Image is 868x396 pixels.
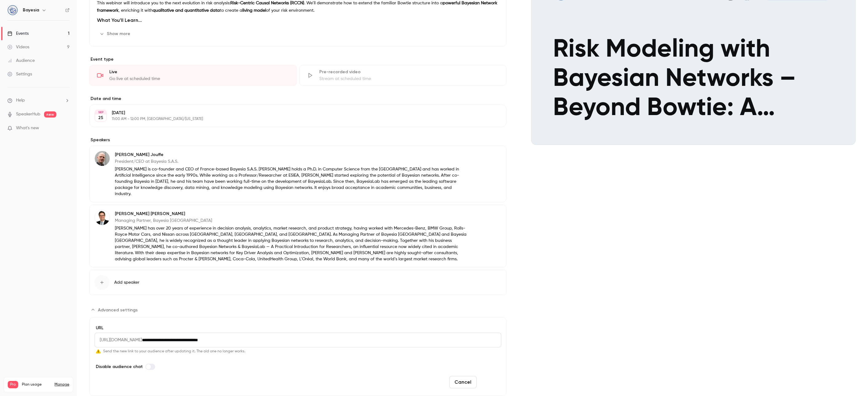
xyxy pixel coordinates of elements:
button: Emoji picker [10,202,14,206]
span: Pro [8,381,18,388]
div: LiveGo live at scheduled time [89,65,297,86]
h2: What You’ll Learn [97,17,499,24]
p: 11:00 AM - 12:00 PM, [GEOGRAPHIC_DATA]/[US_STATE] [112,117,474,122]
div: Operator says… [5,144,118,158]
span: Plan usage [22,382,51,387]
button: Home [96,2,108,14]
span: Send the new link to your audience after updating it. The old one no longer works. [103,349,245,354]
span: What's new [16,125,39,131]
strong: living model [242,8,266,13]
button: Add speaker [89,270,507,295]
p: [PERSON_NAME] is co-founder and CEO of France-based Bayesia S.A.S. [PERSON_NAME] holds a Ph.D. in... [115,166,466,197]
div: SEP [95,110,106,114]
div: Close [108,2,119,14]
div: Settings [7,71,32,77]
div: Lionel Jouffe[PERSON_NAME] JouffePresident/CEO at Bayesia S.A.S.[PERSON_NAME] is co-founder and C... [89,146,507,202]
span: Disable audience chat [96,363,143,370]
img: Bayesia [8,5,18,15]
img: Stefan Conrady [95,210,110,225]
h1: Operator [30,6,52,10]
li: help-dropdown-opener [7,97,70,104]
a: SpeakerHub [16,111,40,118]
p: 25 [98,115,103,121]
span: Add speaker [114,279,139,286]
p: Managing Partner, Bayesia [GEOGRAPHIC_DATA] [115,218,466,224]
div: Hi, Some time ago, you turned on the beta version of the ISO recording for our account. After our... [27,33,113,135]
img: Lionel Jouffe [95,151,110,166]
p: [PERSON_NAME] Jouffe [115,152,466,158]
button: Save [479,376,501,388]
p: [DATE] [112,110,474,116]
div: Pre-recorded videoStream at scheduled time [299,65,507,86]
div: Stefan Conrady[PERSON_NAME] [PERSON_NAME]Managing Partner, Bayesia [GEOGRAPHIC_DATA][PERSON_NAME]... [89,205,507,267]
div: Videos [7,44,29,50]
button: Start recording [39,202,44,206]
p: [PERSON_NAME] has over 20 years of experience in decision analysis, analytics, market research, a... [115,225,466,262]
p: Event type [89,56,507,62]
button: Upload attachment [29,202,34,206]
span: Advanced settings [98,307,138,313]
div: Stream at scheduled time [319,76,499,82]
button: Send a message… [106,199,115,209]
strong: Risk-Centric Causal Networks (RCCN) [230,1,304,5]
div: Give the team a way to reach you: [10,147,85,154]
span: Help [16,97,25,104]
label: Speakers [89,137,507,143]
div: You will be notified here and by email [13,169,111,176]
div: Hi,Some time ago, you turned on the beta version of the ISO recording for our account. After our ... [22,29,118,139]
strong: qualitative and quantitative data [153,8,220,13]
label: URL [95,325,501,331]
p: [PERSON_NAME] [PERSON_NAME] [115,211,466,217]
button: Advanced settings [89,305,141,315]
div: Events [7,30,29,37]
div: Audience [7,58,35,64]
div: Pre-recorded video [319,69,499,75]
div: Give the team a way to reach you: [5,144,90,157]
button: Cancel [449,376,477,388]
button: Gif picker [19,202,24,206]
span: [URL][DOMAIN_NAME] [95,333,142,347]
textarea: Message… [5,189,118,199]
button: Show more [97,29,134,39]
button: go back [4,2,16,14]
input: Enter your email [13,178,111,184]
span: new [44,111,56,118]
label: Date and time [89,96,507,102]
div: user says… [5,29,118,144]
img: Profile image for Operator [18,3,27,13]
div: Live [109,69,289,75]
h6: Bayesia [23,7,39,13]
div: Operator says… [5,158,118,202]
p: President/CEO at Bayesia S.A.S. [115,158,466,165]
div: Go live at scheduled time [109,76,289,82]
section: Advanced settings [89,305,507,396]
a: Manage [55,382,69,387]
